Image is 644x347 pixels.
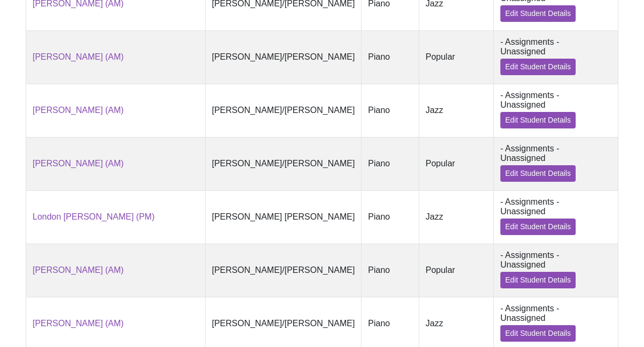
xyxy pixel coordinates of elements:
[33,212,155,221] a: London [PERSON_NAME] (PM)
[493,137,618,190] td: - Assignments - Unassigned
[500,325,576,342] a: Edit Student Details
[362,190,419,244] td: Piano
[493,190,618,244] td: - Assignments - Unassigned
[500,272,576,288] a: Edit Student Details
[33,319,124,328] a: [PERSON_NAME] (AM)
[500,59,576,75] a: Edit Student Details
[362,244,419,297] td: Piano
[500,219,576,235] a: Edit Student Details
[205,84,362,137] td: [PERSON_NAME]/[PERSON_NAME]
[419,30,494,84] td: Popular
[493,30,618,84] td: - Assignments - Unassigned
[33,52,124,61] a: [PERSON_NAME] (AM)
[205,244,362,297] td: [PERSON_NAME]/[PERSON_NAME]
[500,165,576,182] a: Edit Student Details
[493,84,618,137] td: - Assignments - Unassigned
[33,159,124,168] a: [PERSON_NAME] (AM)
[362,137,419,190] td: Piano
[419,84,494,137] td: Jazz
[362,84,419,137] td: Piano
[33,265,124,275] a: [PERSON_NAME] (AM)
[493,244,618,297] td: - Assignments - Unassigned
[205,30,362,84] td: [PERSON_NAME]/[PERSON_NAME]
[419,244,494,297] td: Popular
[33,106,124,115] a: [PERSON_NAME] (AM)
[205,137,362,190] td: [PERSON_NAME]/[PERSON_NAME]
[419,137,494,190] td: Popular
[362,30,419,84] td: Piano
[205,190,362,244] td: [PERSON_NAME] [PERSON_NAME]
[500,5,576,22] a: Edit Student Details
[419,190,494,244] td: Jazz
[500,112,576,128] a: Edit Student Details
